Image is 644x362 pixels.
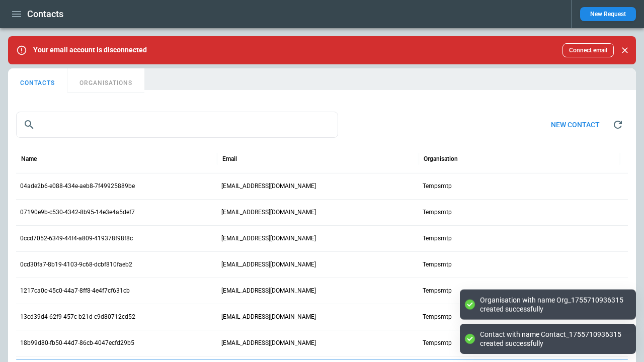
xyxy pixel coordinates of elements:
[221,182,316,191] p: [EMAIL_ADDRESS][DOMAIN_NAME]
[20,313,135,321] p: 13cd39d4-62f9-457c-b21d-c9d80712cd52
[20,208,135,217] p: 07190e9b-c530-4342-8b95-14e3e4a5def7
[618,39,632,61] div: dismiss
[562,43,614,57] button: Connect email
[21,155,37,162] div: Name
[20,234,133,243] p: 0ccd7052-6349-44f4-a809-419378f98f8c
[222,155,237,162] div: Email
[221,234,316,243] p: [EMAIL_ADDRESS][DOMAIN_NAME]
[221,287,316,295] p: [EMAIL_ADDRESS][DOMAIN_NAME]
[423,260,452,269] p: Tempsmtp
[27,8,63,20] h1: Contacts
[423,313,452,321] p: Tempsmtp
[20,260,132,269] p: 0cd30fa7-8b19-4103-9c68-dcbf810faeb2
[20,287,130,295] p: 1217ca0c-45c0-44a7-8ff8-4e4f7cf631cb
[423,182,452,191] p: Tempsmtp
[423,234,452,243] p: Tempsmtp
[423,339,452,347] p: Tempsmtp
[480,330,626,348] div: Contact with name Contact_1755710936315 created successfully
[67,68,144,93] button: ORGANISATIONS
[221,313,316,321] p: [EMAIL_ADDRESS][DOMAIN_NAME]
[8,68,67,93] button: CONTACTS
[20,339,134,347] p: 18b99d80-fb50-44d7-86cb-4047ecfd29b5
[20,182,135,191] p: 04ade2b6-e088-434e-aeb8-7f49925889be
[618,43,632,57] button: Close
[423,287,452,295] p: Tempsmtp
[221,339,316,347] p: [EMAIL_ADDRESS][DOMAIN_NAME]
[221,208,316,217] p: [EMAIL_ADDRESS][DOMAIN_NAME]
[424,155,458,162] div: Organisation
[580,7,636,21] button: New Request
[423,208,452,217] p: Tempsmtp
[33,46,147,54] p: Your email account is disconnected
[543,114,608,136] button: New contact
[221,260,316,269] p: [EMAIL_ADDRESS][DOMAIN_NAME]
[480,295,626,313] div: Organisation with name Org_1755710936315 created successfully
